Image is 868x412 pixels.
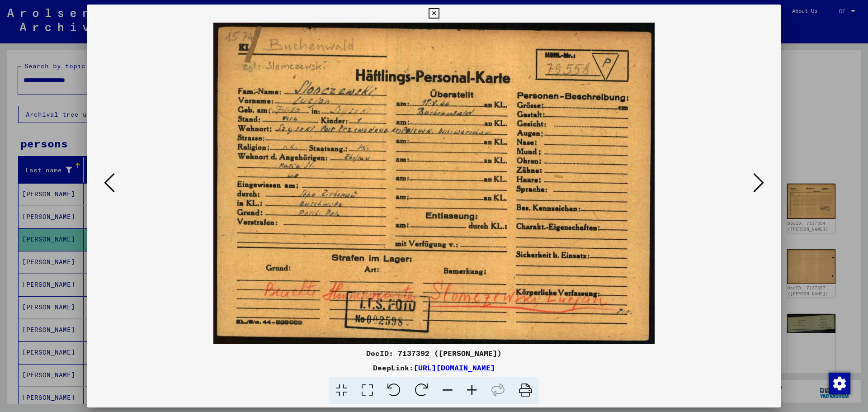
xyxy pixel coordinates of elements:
[829,373,850,394] img: Change consent
[118,23,750,344] img: 001.jpg
[828,372,850,394] div: Change consent
[373,363,414,372] font: DeepLink:
[366,349,502,358] font: DocID: 7137392 ([PERSON_NAME])
[414,363,495,372] a: [URL][DOMAIN_NAME]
